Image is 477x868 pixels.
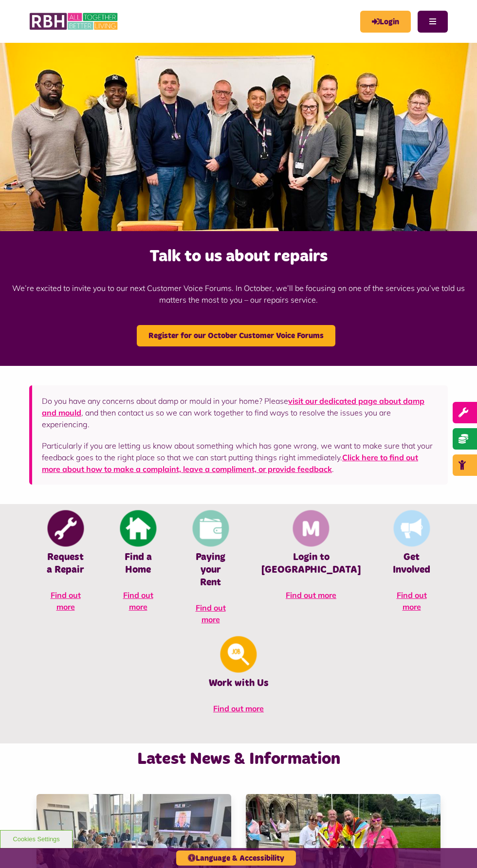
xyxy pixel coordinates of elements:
a: Get Involved Get Involved Find out more [375,509,448,622]
p: Do you have any concerns about damp or mould in your home? Please , and then contact us so we can... [42,395,438,430]
span: Find out more [286,590,336,600]
img: Find A Home [120,510,156,546]
button: Navigation [418,11,448,33]
a: visit our dedicated page about damp and mould [42,396,424,417]
span: Find out more [123,590,153,612]
img: RBH [29,10,119,33]
h2: Latest News & Information [29,748,448,770]
h4: Request a Repair [44,551,87,576]
img: Get Involved [393,510,430,546]
a: Membership And Mutuality Login to [GEOGRAPHIC_DATA] Find out more [247,509,375,611]
h2: Talk to us about repairs [5,246,472,267]
a: Pay Rent Paying your Rent Find out more [174,509,247,635]
span: Find out more [196,603,226,624]
img: Pay Rent [192,510,229,546]
h4: Login to [GEOGRAPHIC_DATA] [261,551,361,576]
span: Find out more [51,590,81,612]
img: Report Repair [47,510,84,546]
a: MyRBH [360,11,411,33]
a: Register for our October Customer Voice Forums [137,325,335,346]
img: Looking For A Job [220,636,257,672]
h4: Paying your Rent [189,551,232,589]
h4: Work with Us [44,677,433,689]
span: Find out more [213,704,264,713]
a: Looking For A Job Work with Us Find out more [29,635,448,724]
a: Report Repair Request a Repair Find out more [29,509,102,622]
h4: Get Involved [390,551,433,576]
button: Language & Accessibility [176,850,296,866]
p: Particularly if you are letting us know about something which has gone wrong, we want to make sur... [42,440,438,475]
a: Find A Home Find a Home Find out more [102,509,174,622]
img: Membership And Mutuality [293,510,330,546]
p: We’re excited to invite you to our next Customer Voice Forums. In October, we’ll be focusing on o... [5,268,472,320]
a: Click here to find out more about how to make a complaint, leave a compliment, or provide feedback [42,452,418,474]
h4: Find a Home [116,551,160,576]
span: Find out more [397,590,427,612]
